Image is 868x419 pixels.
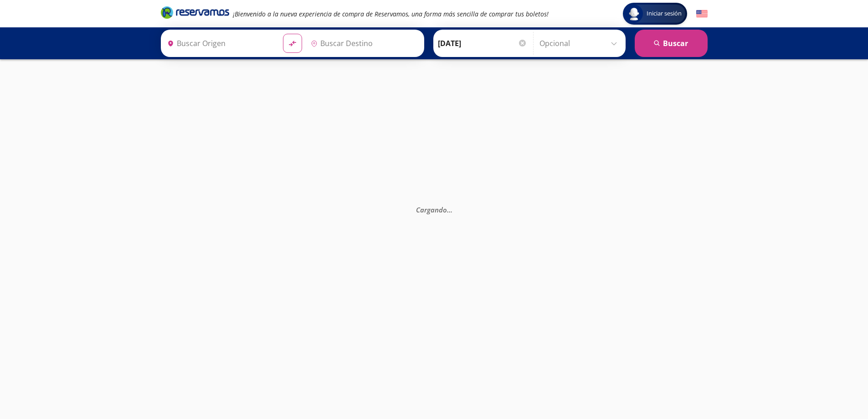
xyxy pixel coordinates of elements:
input: Opcional [539,32,621,55]
button: Buscar [635,30,708,57]
a: Brand Logo [161,5,229,22]
input: Buscar Destino [307,32,419,55]
span: Iniciar sesión [643,9,685,18]
em: ¡Bienvenido a la nueva experiencia de compra de Reservamos, una forma más sencilla de comprar tus... [233,10,549,18]
input: Buscar Origen [164,32,276,55]
span: . [451,205,452,214]
i: Brand Logo [161,5,229,19]
span: . [449,205,451,214]
em: Cargando [416,205,452,214]
button: English [696,8,708,20]
span: . [447,205,449,214]
input: Elegir Fecha [438,32,527,55]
